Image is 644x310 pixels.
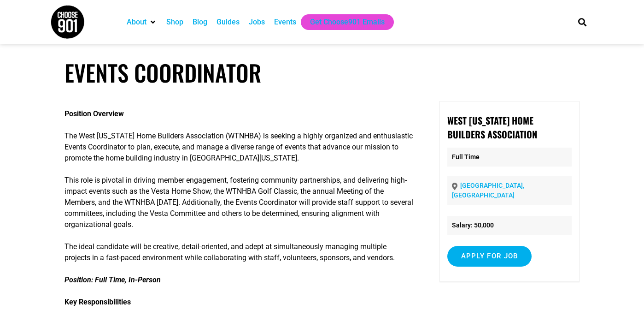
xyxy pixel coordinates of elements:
[193,17,207,28] a: Blog
[452,182,524,199] a: [GEOGRAPHIC_DATA], [GEOGRAPHIC_DATA]
[127,17,146,28] a: About
[249,17,265,28] a: Jobs
[64,241,414,263] p: The ideal candidate will be creative, detail-oriented, and adept at simultaneously managing multi...
[310,17,385,28] a: Get Choose901 Emails
[447,148,572,167] p: Full Time
[166,17,183,28] a: Shop
[122,14,562,30] nav: Main nav
[447,113,537,141] strong: West [US_STATE] Home Builders Association
[447,246,532,267] input: Apply for job
[217,17,240,28] a: Guides
[64,175,414,230] p: This role is pivotal in driving member engagement, fostering community partnerships, and deliveri...
[64,275,161,284] strong: Position: Full Time, In-Person
[575,14,590,30] div: Search
[274,17,296,28] a: Events
[122,14,162,30] div: About
[447,216,572,235] li: Salary: 50,000
[64,59,580,86] h1: Events Coordinator
[64,109,124,118] strong: Position Overview
[64,298,131,306] strong: Key Responsibilities
[64,131,414,164] p: The West [US_STATE] Home Builders Association (WTNHBA) is seeking a highly organized and enthusia...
